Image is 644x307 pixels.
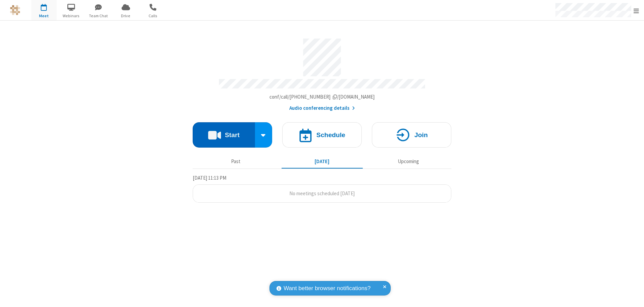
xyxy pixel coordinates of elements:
div: Start conference options [255,122,272,148]
h4: Start [225,132,239,138]
button: Schedule [282,122,362,148]
h4: Join [414,132,428,138]
button: Join [372,122,451,148]
span: Copy my meeting room link [269,94,375,100]
span: No meetings scheduled [DATE] [289,190,355,197]
button: Past [195,155,277,168]
button: [DATE] [282,155,363,168]
img: QA Selenium DO NOT DELETE OR CHANGE [10,5,20,15]
h4: Schedule [316,132,345,138]
span: Calls [140,13,166,19]
button: Audio conferencing details [289,104,355,112]
button: Start [193,122,255,148]
button: Upcoming [368,155,449,168]
section: Today's Meetings [193,174,451,203]
section: Account details [193,33,451,112]
span: [DATE] 11:13 PM [193,175,226,181]
button: Copy my meeting room linkCopy my meeting room link [269,93,375,101]
span: Meet [31,13,57,19]
span: Want better browser notifications? [284,284,371,293]
span: Team Chat [86,13,111,19]
span: Webinars [59,13,84,19]
span: Drive [113,13,138,19]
